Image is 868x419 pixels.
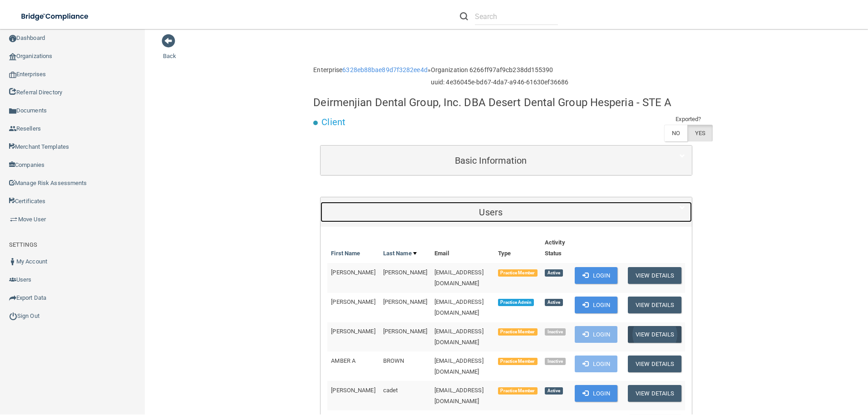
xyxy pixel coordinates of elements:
[331,328,375,335] span: [PERSON_NAME]
[331,387,375,394] span: [PERSON_NAME]
[9,72,16,78] img: enterprise.0d942306.png
[575,297,618,313] button: Login
[434,298,483,316] span: [EMAIL_ADDRESS][DOMAIN_NAME]
[9,294,16,302] img: icon-export.b9366987.png
[331,248,360,259] a: First Name
[494,234,541,263] th: Type
[575,326,618,343] button: Login
[628,385,681,402] button: View Details
[9,125,16,132] img: ic_reseller.de258add.png
[327,207,654,217] h5: Users
[163,42,176,59] a: Back
[434,387,483,404] span: [EMAIL_ADDRESS][DOMAIN_NAME]
[687,125,713,141] label: YES
[383,248,417,259] a: Last Name
[545,387,563,395] span: Active
[313,67,431,73] h6: Enterprise »
[383,298,427,305] span: [PERSON_NAME]
[434,269,483,287] span: [EMAIL_ADDRESS][DOMAIN_NAME]
[541,234,571,263] th: Activity Status
[9,107,16,115] img: icon-documents.8dae5593.png
[383,269,427,276] span: [PERSON_NAME]
[327,202,685,222] a: Users
[545,328,566,336] span: Inactive
[575,385,618,402] button: Login
[327,150,685,171] a: Basic Information
[383,328,427,335] span: [PERSON_NAME]
[342,66,427,73] a: 6328eb88bae89d7f3282ee4d
[327,156,654,166] h5: Basic Information
[498,328,538,336] span: Practice Member
[9,215,18,224] img: briefcase.64adab9b.png
[498,299,534,306] span: Practice Admin
[460,12,468,20] img: ic-search.3b580494.png
[9,239,37,250] label: SETTINGS
[331,357,355,364] span: AMBER A
[321,114,345,131] p: Client
[498,358,538,365] span: Practice Member
[331,269,375,276] span: [PERSON_NAME]
[9,53,16,60] img: organization-icon.f8decf85.png
[9,312,17,320] img: ic_power_dark.7ecde6b1.png
[313,97,671,108] h4: Deirmenjian Dental Group, Inc. DBA Desert Dental Group Hesperia - STE A
[14,7,97,26] img: bridge_compliance_login_screen.278c3ca4.svg
[575,267,618,284] button: Login
[9,35,16,42] img: ic_dashboard_dark.d01f4a41.png
[628,297,681,313] button: View Details
[628,267,681,284] button: View Details
[545,269,563,277] span: Active
[383,387,398,394] span: cadet
[545,299,563,306] span: Active
[383,357,404,364] span: BROWN
[575,356,618,372] button: Login
[498,387,538,395] span: Practice Member
[9,258,16,265] img: ic_user_dark.df1a06c3.png
[664,114,713,125] td: Exported?
[475,8,558,25] input: Search
[431,67,568,73] h6: Organization 6266ff97af9cb238dd155390
[434,357,483,375] span: [EMAIL_ADDRESS][DOMAIN_NAME]
[434,328,483,346] span: [EMAIL_ADDRESS][DOMAIN_NAME]
[498,269,538,277] span: Practice Member
[431,234,494,263] th: Email
[545,358,566,365] span: Inactive
[9,276,16,283] img: icon-users.e205127d.png
[664,125,687,141] label: NO
[628,326,681,343] button: View Details
[628,356,681,372] button: View Details
[331,298,375,305] span: [PERSON_NAME]
[431,79,568,86] h6: uuid: 4e36045e-bd67-4da7-a946-61630ef36686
